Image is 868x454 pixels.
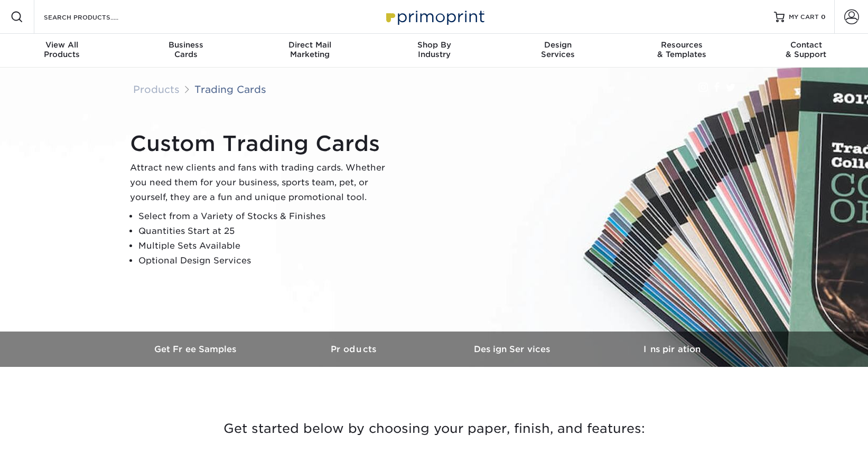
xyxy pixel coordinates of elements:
a: Inspiration [593,332,751,367]
span: Shop By [372,40,496,50]
a: Direct MailMarketing [248,34,372,68]
span: Contact [744,40,868,50]
span: Resources [620,40,744,50]
div: Marketing [248,40,372,59]
h3: Get started below by choosing your paper, finish, and features: [125,405,743,452]
div: Services [496,40,620,59]
h1: Custom Trading Cards [130,131,394,156]
span: MY CART [789,13,819,22]
span: 0 [821,13,826,21]
a: Products [133,83,180,95]
a: Contact& Support [744,34,868,68]
a: Design Services [434,332,593,367]
div: Industry [372,40,496,59]
li: Optional Design Services [138,253,394,268]
a: Products [276,332,434,367]
li: Quantities Start at 25 [138,224,394,239]
h3: Products [276,344,434,354]
img: Primoprint [381,5,487,28]
h3: Design Services [434,344,593,354]
input: SEARCH PRODUCTS..... [43,11,146,23]
a: BusinessCards [124,34,248,68]
p: Attract new clients and fans with trading cards. Whether you need them for your business, sports ... [130,160,394,205]
a: Get Free Samples [117,332,276,367]
li: Select from a Variety of Stocks & Finishes [138,209,394,224]
h3: Inspiration [593,344,751,354]
div: Cards [124,40,248,59]
div: & Support [744,40,868,59]
span: Direct Mail [248,40,372,50]
span: Design [496,40,620,50]
a: Resources& Templates [620,34,744,68]
div: & Templates [620,40,744,59]
a: DesignServices [496,34,620,68]
h3: Get Free Samples [117,344,276,354]
span: Business [124,40,248,50]
a: Shop ByIndustry [372,34,496,68]
a: Trading Cards [194,83,266,95]
li: Multiple Sets Available [138,239,394,253]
